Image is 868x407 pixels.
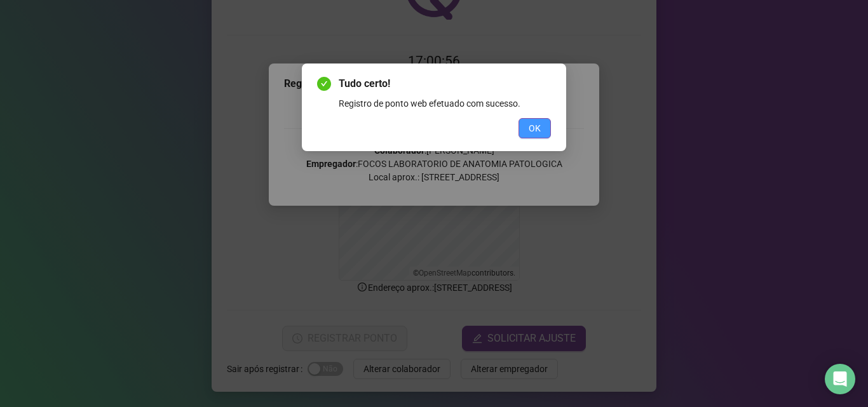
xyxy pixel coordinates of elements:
[519,118,551,138] button: OK
[529,121,541,135] span: OK
[339,97,551,110] div: Registro de ponto web efetuado com sucesso.
[317,77,331,91] span: check-circle
[339,76,551,91] span: Tudo certo!
[825,364,855,394] div: Open Intercom Messenger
